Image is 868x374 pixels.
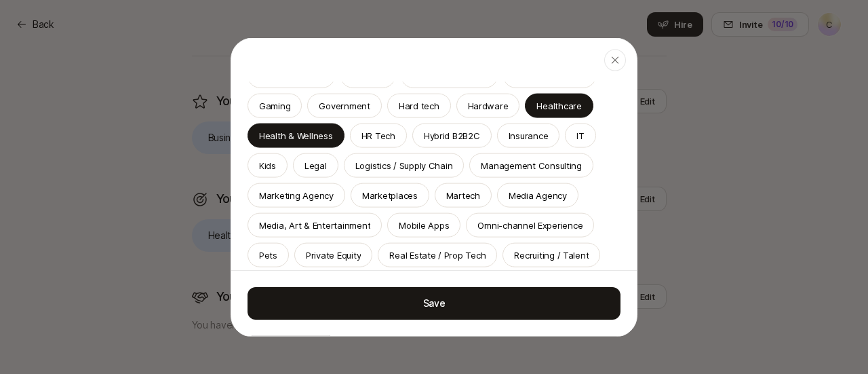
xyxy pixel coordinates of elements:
p: Media, Art & Entertainment [259,218,370,231]
p: IT [576,128,584,142]
p: Private Equity [306,248,361,261]
p: Enterprise Saas [259,69,323,82]
p: Hard tech [399,98,439,112]
p: Media Agency [509,188,567,202]
p: Hardware [468,98,509,112]
p: Health & Wellness [259,128,333,142]
p: HR Tech [361,128,395,142]
p: Insurance [509,128,549,142]
p: Fashion [352,69,384,82]
p: Financial / Fintech [412,69,486,82]
p: Recruiting / Talent [514,248,589,261]
p: Healthcare [536,98,581,112]
p: Pets [259,248,277,261]
p: Food & Beverage [515,69,585,82]
p: Real Estate / Prop Tech [389,248,486,261]
button: Save [248,287,620,320]
p: Marketplaces [362,188,418,202]
p: Management Consulting [481,158,582,172]
p: Hybrid B2B2C [424,128,480,142]
p: Marketing Agency [259,188,334,202]
p: Martech [446,188,480,202]
p: Kids [259,158,276,172]
p: Omni-channel Experience [477,218,583,231]
p: Government [319,98,370,112]
p: Legal [304,158,327,172]
p: Mobile Apps [399,218,449,231]
p: Logistics / Supply Chain [355,158,453,172]
p: Gaming [259,98,290,112]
